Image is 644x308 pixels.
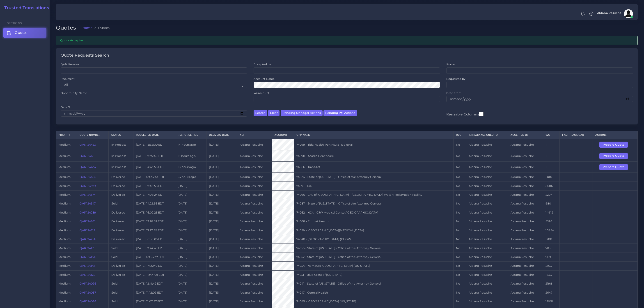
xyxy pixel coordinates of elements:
td: Aldana Resuche [237,270,272,279]
td: [DATE] [175,279,206,288]
td: Aldana Resuche [508,161,543,172]
a: Aldana Resucheavatar [595,9,635,18]
th: Quote Number [77,131,109,139]
a: Trusted Translations [1,5,49,11]
span: Quotes [15,30,28,35]
td: [DATE] [175,244,206,253]
span: medium [58,237,71,241]
td: [DATE] 16:02:23 EDT [133,208,175,217]
td: Aldana Resuche [508,244,543,253]
td: [DATE] [206,270,237,279]
td: [DATE] [206,297,237,306]
td: 74091 - DiD [294,182,453,190]
a: QAR124374 [80,193,96,196]
td: 17951 [543,297,559,306]
td: [DATE] [206,253,237,261]
span: medium [58,300,71,303]
td: [DATE] [175,208,206,217]
th: Accepted by [508,131,543,139]
td: Aldana Resuche [466,139,508,150]
td: Aldana Resuche [508,208,543,217]
td: [DATE] [175,182,206,190]
td: Aldana Resuche [466,190,508,199]
th: Initially Assigned to [466,131,508,139]
span: medium [58,273,71,276]
td: 74048 - [GEOGRAPHIC_DATA] (CHOP) [294,235,453,244]
td: Sold [109,297,133,306]
td: Delivered [109,226,133,235]
td: No [453,139,466,150]
td: [DATE] [175,226,206,235]
a: QAR124451 [80,154,95,158]
td: 18 hours ago [175,161,206,172]
span: Sections [7,21,22,25]
label: Account Name [254,77,275,81]
td: Aldana Resuche [237,208,272,217]
span: medium [58,154,71,158]
td: Delivered [109,173,133,182]
td: Delivered [109,270,133,279]
button: Pending Manager Actions [281,110,323,116]
td: Aldana Resuche [237,226,272,235]
label: Wordcount [254,91,269,95]
td: Aldana Resuche [508,288,543,297]
span: medium [58,255,71,259]
td: 1 [543,150,559,161]
td: Aldana Resuche [508,297,543,306]
td: Delivered [109,217,133,226]
a: QAR124379 [80,184,96,188]
td: Aldana Resuche [237,288,272,297]
td: 15 hours ago [175,150,206,161]
td: 2163 [543,262,559,270]
a: QAR124261 [80,220,95,223]
td: [DATE] [175,190,206,199]
td: 74099 - TidalHealth Peninsula Regional [294,139,453,150]
button: Clear [268,110,280,116]
td: Aldana Resuche [466,279,508,288]
a: QAR124453 [80,143,96,146]
td: Aldana Resuche [237,262,272,270]
td: Aldana Resuche [508,199,543,208]
td: No [453,270,466,279]
td: Aldana Resuche [466,208,508,217]
td: In Process [109,139,133,150]
td: [DATE] 17:35:42 EDT [133,150,175,161]
td: 969 [543,253,559,261]
span: medium [58,229,71,232]
td: Aldana Resuche [237,217,272,226]
span: medium [58,282,71,285]
td: Aldana Resuche [237,235,272,244]
td: 74062 - HCA - CJW Medical Center/[GEOGRAPHIC_DATA] [294,208,453,217]
a: Quotes [3,28,46,37]
td: [DATE] [175,270,206,279]
td: [DATE] 17:27:39 EDT [133,226,175,235]
td: [DATE] 11:07:57 EDT [133,297,175,306]
td: 74051 - Blue Cross of [US_STATE] [294,270,453,279]
td: [DATE] [206,173,237,182]
td: No [453,190,466,199]
td: 2204 [543,190,559,199]
td: Aldana Resuche [508,235,543,244]
td: Aldana Resuche [237,161,272,172]
th: Requested Date [133,131,175,139]
td: [DATE] [206,288,237,297]
th: Delivery Date [206,131,237,139]
td: 1 [543,139,559,150]
td: 703 [543,244,559,253]
td: No [453,244,466,253]
td: Aldana Resuche [466,253,508,261]
input: Resizable Columns [479,111,484,117]
td: [DATE] [206,279,237,288]
td: Aldana Resuche [466,173,508,182]
td: [DATE] 17:46:58 EDT [133,182,175,190]
td: Aldana Resuche [508,173,543,182]
label: Opportunity Name [61,91,87,95]
td: 23 hours ago [175,173,206,182]
td: Aldana Resuche [466,226,508,235]
td: No [453,262,466,270]
td: [DATE] [175,253,206,261]
th: Fast Track QAR [560,131,593,139]
a: Prepare Quote [599,154,631,157]
td: 1633 [543,270,559,279]
td: No [453,297,466,306]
